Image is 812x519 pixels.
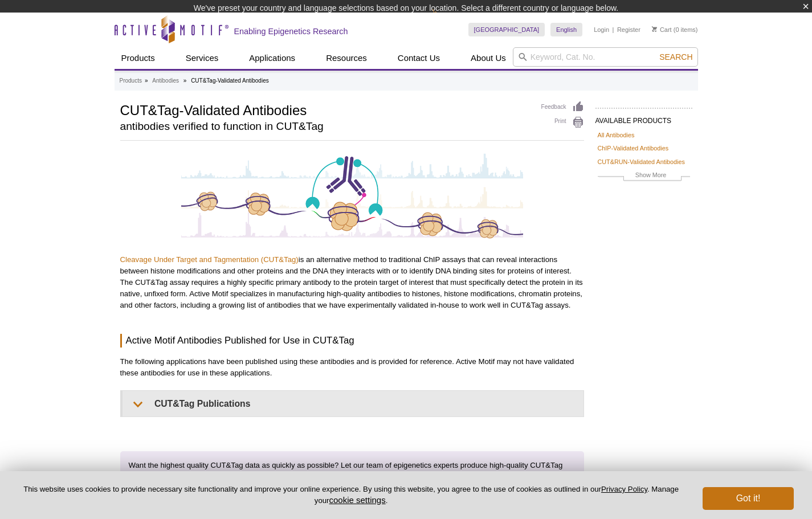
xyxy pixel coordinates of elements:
button: cookie settings [329,495,385,505]
a: CUT&RUN-Validated Antibodies [598,157,685,167]
a: Cleavage Under Target and Tagmentation (CUT&Tag) [120,255,299,264]
a: Show More [598,170,690,183]
a: Login [594,26,609,34]
img: Your Cart [652,26,657,32]
h2: antibodies verified to function in CUT&Tag [120,121,530,132]
a: Antibodies [152,76,179,86]
p: is an alternative method to traditional ChIP assays that can reveal interactions between histone ... [120,254,584,311]
button: Got it! [703,487,794,510]
img: Change Here [432,9,463,35]
a: Register [617,26,640,34]
a: All Antibodies [598,130,635,140]
p: Want the highest quality CUT&Tag data as quickly as possible? Let our team of epigenetics experts... [120,451,584,502]
summary: CUT&Tag Publications [123,391,584,416]
button: Search [656,52,696,62]
li: CUT&Tag-Validated Antibodies [191,77,269,84]
h1: CUT&Tag-Validated Antibodies [120,101,530,118]
a: Feedback [541,101,584,113]
a: English [550,23,582,36]
h2: Enabling Epigenetics Research [234,26,348,36]
p: The following applications have been published using these antibodies and is provided for referen... [120,356,584,379]
li: » [183,77,187,84]
h2: AVAILABLE PRODUCTS [595,108,692,128]
a: Privacy Policy [601,485,647,493]
li: | [613,23,614,36]
a: ChIP-Validated Antibodies [598,143,669,153]
a: About Us [464,47,513,69]
img: CUT&Tag [181,152,523,240]
li: (0 items) [652,23,698,36]
p: This website uses cookies to provide necessary site functionality and improve your online experie... [18,484,684,506]
a: Resources [319,47,374,69]
a: Services [179,47,226,69]
a: Products [120,76,142,86]
li: » [145,77,148,84]
span: Search [659,52,692,62]
a: Print [541,116,584,129]
a: Applications [242,47,302,69]
input: Keyword, Cat. No. [513,47,698,67]
a: Cart [652,26,672,34]
a: [GEOGRAPHIC_DATA] [468,23,545,36]
a: Products [115,47,162,69]
h3: Active Motif Antibodies Published for Use in CUT&Tag [120,334,584,348]
a: Contact Us [391,47,447,69]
